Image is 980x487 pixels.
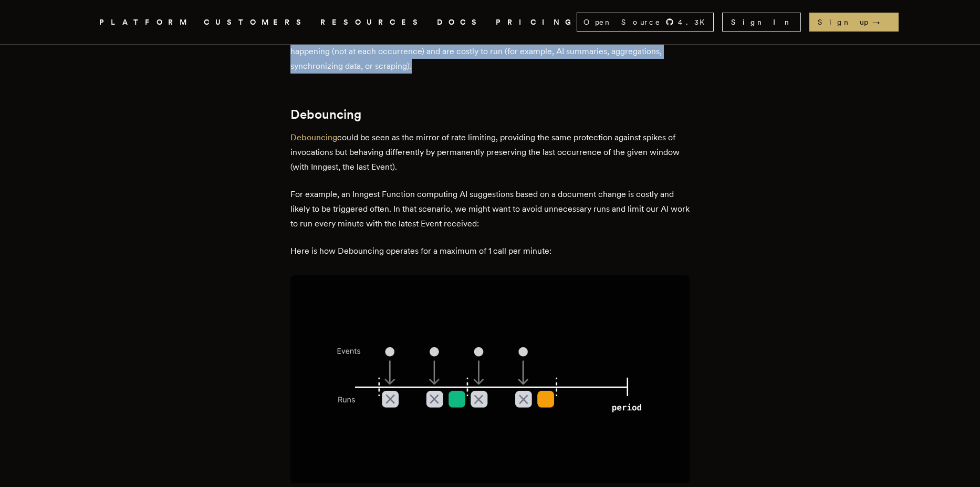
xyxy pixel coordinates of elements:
[809,13,899,32] a: Sign up
[583,17,661,27] span: Open Source
[678,17,711,27] span: 4.3 K
[99,16,191,29] button: PLATFORM
[290,132,337,142] a: Debouncing
[320,16,424,29] button: RESOURCES
[290,275,690,483] img: Debouncing function similarly to Rate Limiting but ensures that the last received Event will be t...
[290,130,690,174] p: could be seen as the mirror of rate limiting, providing the same protection against spikes of inv...
[496,16,577,29] a: PRICING
[722,13,801,32] a: Sign In
[437,16,483,29] a: DOCS
[872,17,890,27] span: →
[290,107,690,122] h2: Debouncing
[290,187,690,231] p: For example, an Inngest Function computing AI suggestions based on a document change is costly an...
[204,16,308,29] a: CUSTOMERS
[290,244,690,258] p: Here is how Debouncing operates for a maximum of 1 call per minute:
